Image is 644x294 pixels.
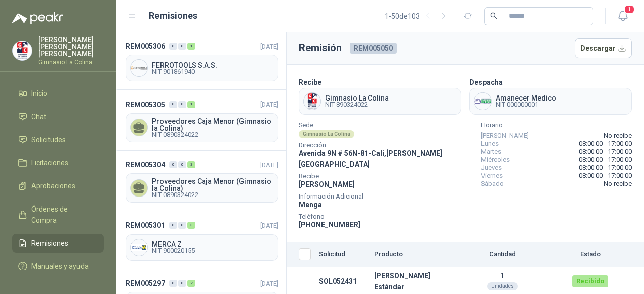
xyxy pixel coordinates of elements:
span: Lunes [481,140,499,148]
span: search [490,12,497,19]
button: Descargar [575,38,632,58]
span: FERROTOOLS S.A.S. [152,62,274,69]
a: Remisiones [12,234,104,253]
img: Logo peakr [12,12,63,24]
span: [PERSON_NAME] [299,180,355,188]
span: No recibe [604,132,632,140]
a: Manuales y ayuda [12,257,104,276]
th: Cantidad [452,242,552,267]
span: NIT 900020155 [152,248,274,254]
span: Sábado [481,180,504,188]
span: NIT 0890324022 [152,132,274,138]
span: REM005305 [126,99,165,110]
a: REM005301003[DATE] Company LogoMERCA ZNIT 900020155 [116,211,286,269]
span: [DATE] [260,222,278,229]
span: No recibe [604,180,632,188]
th: Solicitud [315,242,370,267]
span: NIT 901861940 [152,69,274,75]
th: Seleccionar/deseleccionar [287,242,315,267]
span: Inicio [31,88,47,99]
div: 0 [178,280,186,287]
div: Gimnasio La Colina [299,130,354,138]
span: Miércoles [481,156,510,164]
span: Avenida 9N # 56N-81 - Cali , [PERSON_NAME][GEOGRAPHIC_DATA] [299,149,442,168]
h3: Remisión [299,40,342,56]
div: 0 [169,222,177,229]
span: Solicitudes [31,134,66,145]
a: Inicio [12,84,104,103]
p: Gimnasio La Colina [38,59,104,65]
span: Licitaciones [31,157,68,168]
a: Órdenes de Compra [12,200,104,230]
a: REM005305001[DATE] Proveedores Caja Menor (Gimnasio la Colina)NIT 0890324022 [116,90,286,150]
span: Manuales y ayuda [31,261,89,272]
span: Chat [31,111,46,122]
p: 1 [456,272,548,280]
div: 0 [169,280,177,287]
a: REM005306001[DATE] Company LogoFERROTOOLS S.A.S.NIT 901861940 [116,32,286,90]
a: Chat [12,107,104,126]
span: REM005301 [126,220,165,231]
div: 0 [178,161,186,168]
div: Recibido [572,275,608,287]
img: Company Logo [131,239,147,256]
div: 0 [178,222,186,229]
span: NIT 000000001 [496,102,556,108]
span: Horario [481,123,632,128]
span: [DATE] [260,280,278,287]
span: NIT 890324022 [325,102,389,108]
span: [DATE] [260,161,278,169]
span: Información Adicional [299,194,473,199]
h1: Remisiones [149,9,197,23]
span: [PHONE_NUMBER] [299,221,360,229]
span: Proveedores Caja Menor (Gimnasio la Colina) [152,178,274,192]
span: 1 [624,5,635,14]
div: 1 - 50 de 103 [385,8,452,24]
span: Aprobaciones [31,180,75,191]
span: NIT 0890324022 [152,192,274,198]
span: Viernes [481,172,503,180]
img: Company Logo [304,93,320,110]
a: Aprobaciones [12,176,104,195]
th: Estado [552,242,628,267]
span: REM005306 [126,41,165,52]
b: Despacha [469,78,503,86]
div: 0 [169,101,177,108]
div: 1 [187,101,195,108]
span: Proveedores Caja Menor (Gimnasio la Colina) [152,118,274,132]
span: Recibe [299,174,473,179]
span: 08:00:00 - 17:00:00 [579,172,632,180]
span: Órdenes de Compra [31,204,94,226]
span: REM005297 [126,278,165,289]
span: Amanecer Medico [496,94,556,102]
span: REM005050 [350,43,397,54]
span: 08:00:00 - 17:00:00 [579,140,632,148]
span: MERCA Z [152,241,274,248]
a: Solicitudes [12,130,104,149]
div: 2 [187,280,195,287]
span: Sede [299,123,473,128]
div: 0 [178,101,186,108]
span: Gimnasio La Colina [325,94,389,102]
p: [PERSON_NAME] [PERSON_NAME] [PERSON_NAME] [38,36,104,57]
div: 1 [187,43,195,50]
img: Company Logo [13,41,32,60]
span: Jueves [481,164,502,172]
a: Licitaciones [12,153,104,172]
span: Menga [299,201,322,209]
div: 3 [187,222,195,229]
img: Company Logo [474,93,491,110]
div: 0 [169,161,177,168]
div: 0 [178,43,186,50]
span: [PERSON_NAME] [481,132,529,140]
span: 08:00:00 - 17:00:00 [579,148,632,156]
div: 3 [187,161,195,168]
span: Dirección [299,143,473,148]
a: REM005304003[DATE] Proveedores Caja Menor (Gimnasio la Colina)NIT 0890324022 [116,151,286,211]
span: REM005304 [126,159,165,170]
span: 08:00:00 - 17:00:00 [579,164,632,172]
th: Producto [370,242,452,267]
img: Company Logo [131,60,147,76]
span: [DATE] [260,43,278,50]
div: 0 [169,43,177,50]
